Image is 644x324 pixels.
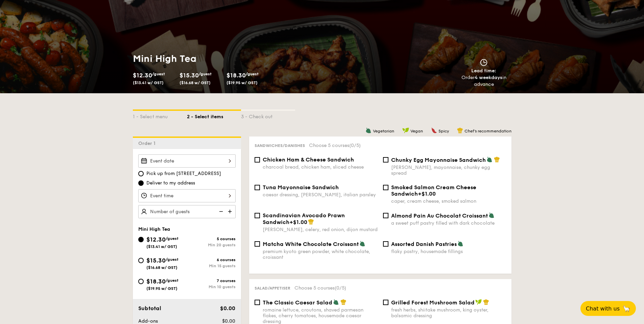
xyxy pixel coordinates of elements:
img: icon-spicy.37a8142b.svg [431,127,437,133]
img: icon-chef-hat.a58ddaea.svg [457,127,463,133]
input: Number of guests [138,205,236,218]
img: icon-chef-hat.a58ddaea.svg [483,299,489,305]
img: icon-vegan.f8ff3823.svg [475,299,482,305]
span: $12.30 [146,236,166,243]
input: Event time [138,189,236,202]
div: 1 - Select menu [133,111,187,120]
div: caesar dressing, [PERSON_NAME], italian parsley [263,192,378,198]
div: caper, cream cheese, smoked salmon [391,198,506,204]
span: ($13.41 w/ GST) [146,244,177,249]
input: Smoked Salmon Cream Cheese Sandwich+$1.00caper, cream cheese, smoked salmon [383,185,388,190]
span: Tuna Mayonnaise Sandwich [263,184,339,191]
input: Chicken Ham & Cheese Sandwichcharcoal bread, chicken ham, sliced cheese [255,157,260,163]
span: Choose 5 courses [294,285,346,291]
img: icon-vegetarian.fe4039eb.svg [486,156,493,163]
div: 2 - Select items [187,111,241,120]
span: (0/5) [349,143,361,148]
div: a sweet puff pastry filled with dark chocolate [391,220,506,226]
input: $12.30/guest($13.41 w/ GST)5 coursesMin 20 guests [138,237,144,242]
input: Deliver to my address [138,180,144,186]
input: Pick up from [STREET_ADDRESS] [138,171,144,176]
input: $15.30/guest($16.68 w/ GST)6 coursesMin 15 guests [138,258,144,263]
span: Vegan [410,129,423,133]
div: fresh herbs, shiitake mushroom, king oyster, balsamic dressing [391,307,506,319]
span: /guest [199,72,212,76]
input: Matcha White Chocolate Croissantpremium kyoto green powder, white chocolate, croissant [255,241,260,247]
div: Order in advance [454,74,514,88]
span: $0.00 [222,318,235,324]
span: Spicy [438,129,449,133]
div: premium kyoto green powder, white chocolate, croissant [263,249,378,260]
span: $12.30 [133,72,152,79]
span: Chef's recommendation [464,129,511,133]
span: The Classic Caesar Salad [263,299,332,306]
span: Sandwiches/Danishes [255,143,305,148]
img: icon-vegetarian.fe4039eb.svg [333,299,339,305]
span: $0.00 [220,305,235,311]
span: ($16.68 w/ GST) [146,265,177,270]
div: 3 - Check out [241,111,295,120]
span: $15.30 [146,257,166,264]
input: Scandinavian Avocado Prawn Sandwich+$1.00[PERSON_NAME], celery, red onion, dijon mustard [255,213,260,218]
span: Salad/Appetiser [255,286,290,291]
input: Assorted Danish Pastriesflaky pastry, housemade fillings [383,241,388,247]
div: 6 courses [187,257,236,262]
img: icon-vegan.f8ff3823.svg [402,127,409,133]
span: (0/5) [335,285,346,291]
span: +$1.00 [289,219,307,225]
img: icon-vegetarian.fe4039eb.svg [488,212,495,218]
input: Chunky Egg Mayonnaise Sandwich[PERSON_NAME], mayonnaise, chunky egg spread [383,157,388,163]
img: icon-chef-hat.a58ddaea.svg [340,299,347,305]
span: Choose 5 courses [309,143,361,148]
span: +$1.00 [418,191,436,197]
span: Almond Pain Au Chocolat Croissant [391,213,488,219]
span: Deliver to my address [146,180,195,186]
span: $18.30 [226,72,246,79]
span: /guest [246,72,259,76]
div: 5 courses [187,236,236,241]
img: icon-vegetarian.fe4039eb.svg [359,241,365,247]
span: /guest [152,72,165,76]
div: [PERSON_NAME], mayonnaise, chunky egg spread [391,165,506,176]
div: Min 20 guests [187,243,236,247]
input: The Classic Caesar Saladromaine lettuce, croutons, shaved parmesan flakes, cherry tomatoes, house... [255,300,260,305]
span: Order 1 [138,141,158,146]
img: icon-vegetarian.fe4039eb.svg [457,241,463,247]
span: 🦙 [622,305,630,313]
span: Scandinavian Avocado Prawn Sandwich [263,212,345,225]
button: Chat with us🦙 [580,301,636,316]
input: Grilled Forest Mushroom Saladfresh herbs, shiitake mushroom, king oyster, balsamic dressing [383,300,388,305]
img: icon-chef-hat.a58ddaea.svg [494,156,500,163]
div: 7 courses [187,278,236,283]
span: /guest [166,257,178,262]
div: [PERSON_NAME], celery, red onion, dijon mustard [263,227,378,232]
span: Chat with us [586,305,620,312]
h1: Mini High Tea [133,53,319,65]
span: /guest [166,278,178,283]
div: flaky pastry, housemade fillings [391,249,506,254]
span: ($19.95 w/ GST) [226,80,258,85]
img: icon-clock.2db775ea.svg [479,59,489,66]
span: Add-ons [138,318,158,324]
img: icon-vegetarian.fe4039eb.svg [365,127,372,133]
span: Mini High Tea [138,226,170,232]
span: ($16.68 w/ GST) [180,80,211,85]
span: Smoked Salmon Cream Cheese Sandwich [391,184,476,197]
input: Almond Pain Au Chocolat Croissanta sweet puff pastry filled with dark chocolate [383,213,388,218]
span: Chicken Ham & Cheese Sandwich [263,156,354,163]
span: Vegetarian [373,129,394,133]
input: Tuna Mayonnaise Sandwichcaesar dressing, [PERSON_NAME], italian parsley [255,185,260,190]
span: $15.30 [180,72,199,79]
span: Chunky Egg Mayonnaise Sandwich [391,157,486,163]
img: icon-chef-hat.a58ddaea.svg [308,219,314,225]
strong: 4 weekdays [475,75,502,80]
span: $18.30 [146,278,166,285]
span: Subtotal [138,305,161,311]
span: Grilled Forest Mushroom Salad [391,299,475,306]
img: icon-reduce.1d2dbef1.svg [215,205,225,218]
input: Event date [138,154,236,168]
span: ($19.95 w/ GST) [146,286,177,291]
img: icon-add.58712e84.svg [225,205,236,218]
span: Lead time: [471,68,496,74]
div: Min 10 guests [187,284,236,289]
